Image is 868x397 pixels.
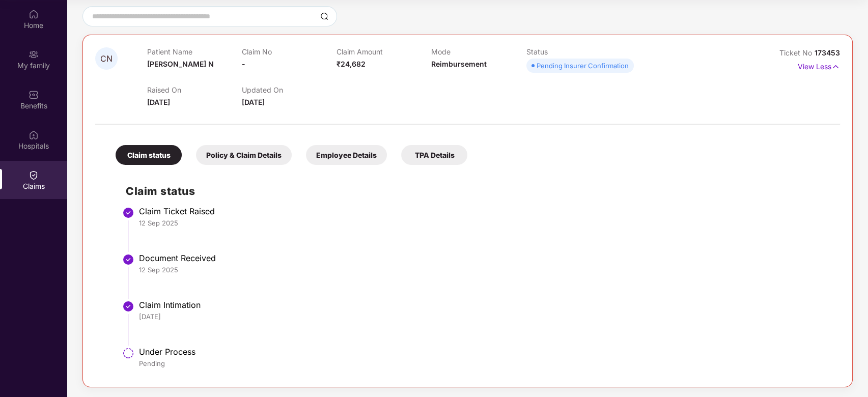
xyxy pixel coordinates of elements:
[147,60,214,68] span: [PERSON_NAME] N
[139,253,830,263] div: Document Received
[100,54,113,63] span: CN
[242,86,337,94] p: Updated On
[196,145,292,165] div: Policy & Claim Details
[242,98,265,106] span: [DATE]
[306,145,387,165] div: Employee Details
[122,347,134,359] img: svg+xml;base64,PHN2ZyBpZD0iU3RlcC1QZW5kaW5nLTMyeDMyIiB4bWxucz0iaHR0cDovL3d3dy53My5vcmcvMjAwMC9zdm...
[122,207,134,219] img: svg+xml;base64,PHN2ZyBpZD0iU3RlcC1Eb25lLTMyeDMyIiB4bWxucz0iaHR0cDovL3d3dy53My5vcmcvMjAwMC9zdmciIH...
[401,145,467,165] div: TPA Details
[122,253,134,266] img: svg+xml;base64,PHN2ZyBpZD0iU3RlcC1Eb25lLTMyeDMyIiB4bWxucz0iaHR0cDovL3d3dy53My5vcmcvMjAwMC9zdmciIH...
[147,98,170,106] span: [DATE]
[139,206,830,216] div: Claim Ticket Raised
[431,60,487,68] span: Reimbursement
[815,48,840,57] span: 173453
[526,47,621,56] p: Status
[537,61,629,71] div: Pending Insurer Confirmation
[29,90,39,100] img: svg+xml;base64,PHN2ZyBpZD0iQmVuZWZpdHMiIHhtbG5zPSJodHRwOi8vd3d3LnczLm9yZy8yMDAwL3N2ZyIgd2lkdGg9Ij...
[242,47,337,56] p: Claim No
[831,61,840,72] img: svg+xml;base64,PHN2ZyB4bWxucz0iaHR0cDovL3d3dy53My5vcmcvMjAwMC9zdmciIHdpZHRoPSIxNyIgaGVpZ2h0PSIxNy...
[147,47,242,56] p: Patient Name
[122,300,134,313] img: svg+xml;base64,PHN2ZyBpZD0iU3RlcC1Eb25lLTMyeDMyIiB4bWxucz0iaHR0cDovL3d3dy53My5vcmcvMjAwMC9zdmciIH...
[139,359,830,368] div: Pending
[242,60,245,68] span: -
[126,183,830,200] h2: Claim status
[139,265,830,274] div: 12 Sep 2025
[139,218,830,228] div: 12 Sep 2025
[29,9,39,19] img: svg+xml;base64,PHN2ZyBpZD0iSG9tZSIgeG1sbnM9Imh0dHA6Ly93d3cudzMub3JnLzIwMDAvc3ZnIiB3aWR0aD0iMjAiIG...
[29,49,39,60] img: svg+xml;base64,PHN2ZyB3aWR0aD0iMjAiIGhlaWdodD0iMjAiIHZpZXdCb3g9IjAgMCAyMCAyMCIgZmlsbD0ibm9uZSIgeG...
[320,12,328,20] img: svg+xml;base64,PHN2ZyBpZD0iU2VhcmNoLTMyeDMyIiB4bWxucz0iaHR0cDovL3d3dy53My5vcmcvMjAwMC9zdmciIHdpZH...
[431,47,526,56] p: Mode
[29,130,39,140] img: svg+xml;base64,PHN2ZyBpZD0iSG9zcGl0YWxzIiB4bWxucz0iaHR0cDovL3d3dy53My5vcmcvMjAwMC9zdmciIHdpZHRoPS...
[147,86,242,94] p: Raised On
[337,60,366,68] span: ₹24,682
[139,347,830,357] div: Under Process
[116,145,182,165] div: Claim status
[798,59,840,72] p: View Less
[139,300,830,310] div: Claim Intimation
[779,48,815,57] span: Ticket No
[29,170,39,180] img: svg+xml;base64,PHN2ZyBpZD0iQ2xhaW0iIHhtbG5zPSJodHRwOi8vd3d3LnczLm9yZy8yMDAwL3N2ZyIgd2lkdGg9IjIwIi...
[337,47,431,56] p: Claim Amount
[139,312,830,321] div: [DATE]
